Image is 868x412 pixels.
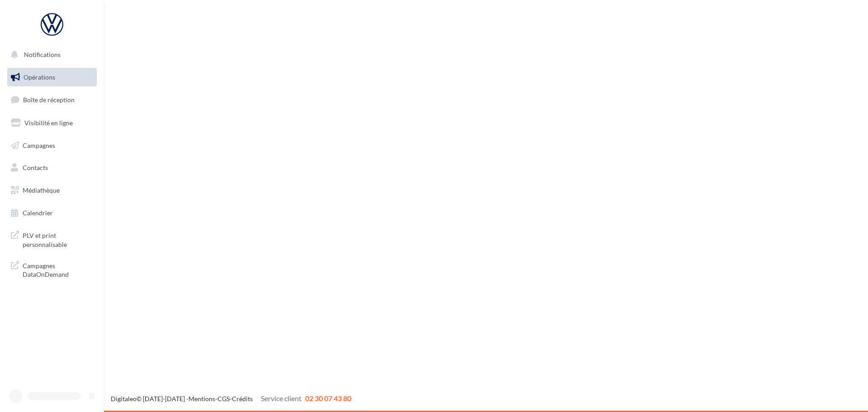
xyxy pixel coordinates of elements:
span: 02 30 07 43 80 [305,394,351,403]
span: Service client [261,394,302,403]
a: Contacts [5,158,99,177]
span: Médiathèque [23,186,60,194]
span: Opérations [24,73,55,81]
a: Médiathèque [5,181,99,200]
a: Calendrier [5,204,99,223]
a: CGS [217,395,230,403]
a: Opérations [5,68,99,87]
a: Crédits [232,395,253,403]
a: Visibilité en ligne [5,114,99,133]
span: Contacts [23,164,48,171]
span: PLV et print personnalisable [23,229,93,249]
span: Campagnes [23,141,55,149]
a: Campagnes DataOnDemand [5,256,99,283]
button: Notifications [5,45,95,64]
span: Visibilité en ligne [24,119,73,127]
span: Campagnes DataOnDemand [23,260,93,279]
a: Boîte de réception [5,90,99,109]
a: PLV et print personnalisable [5,226,99,252]
a: Mentions [189,395,215,403]
span: Boîte de réception [23,96,75,104]
span: © [DATE]-[DATE] - - - [111,395,351,403]
a: Digitaleo [111,395,137,403]
a: Campagnes [5,136,99,155]
span: Calendrier [23,209,53,217]
span: Notifications [24,51,61,58]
